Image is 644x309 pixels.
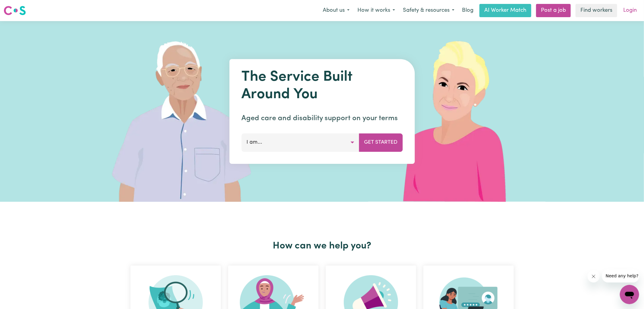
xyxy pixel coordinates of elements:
iframe: Button to launch messaging window [620,285,639,304]
button: About us [319,4,353,17]
button: How it works [353,4,399,17]
iframe: Close message [588,270,600,282]
button: Safety & resources [399,4,458,17]
p: Aged care and disability support on your terms [241,113,403,124]
h1: The Service Built Around You [241,69,403,103]
a: Find workers [576,4,617,17]
a: Blog [458,4,477,17]
a: Login [620,4,640,17]
a: Post a job [536,4,571,17]
iframe: Message from company [602,269,639,282]
button: I am... [241,133,359,151]
a: AI Worker Match [479,4,531,17]
h2: How can we help you? [127,240,517,252]
img: Careseekers logo [4,5,26,16]
a: Careseekers logo [4,4,26,17]
button: Get Started [359,133,403,151]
